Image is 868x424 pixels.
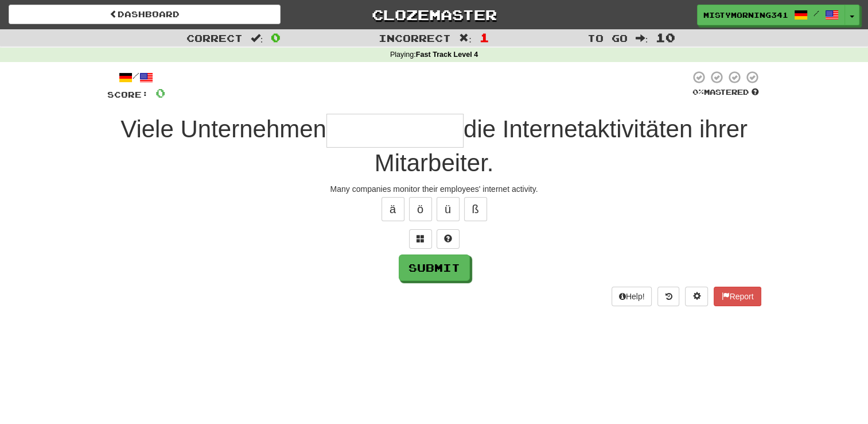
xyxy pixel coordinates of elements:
[155,86,165,100] span: 0
[464,197,487,221] button: ß
[382,197,404,221] button: ä
[375,115,748,176] span: die Internetaktivitäten ihrer Mitarbeiter.
[480,30,489,44] span: 1
[271,30,281,44] span: 0
[416,51,478,59] strong: Fast Track Level 4
[399,255,470,281] button: Submit
[656,30,675,44] span: 10
[409,197,432,221] button: ö
[703,10,788,20] span: MistyMorning3416
[587,32,628,44] span: To go
[107,90,149,99] span: Score:
[612,287,652,306] button: Help!
[409,229,432,249] button: Switch sentence to multiple choice alt+p
[107,70,165,84] div: /
[459,33,472,43] span: :
[714,287,761,306] button: Report
[251,33,263,43] span: :
[657,287,679,306] button: Round history (alt+y)
[437,197,460,221] button: ü
[697,5,845,25] a: MistyMorning3416 /
[692,87,704,97] span: 0 %
[690,87,761,98] div: Mastered
[379,32,451,44] span: Incorrect
[437,229,460,249] button: Single letter hint - you only get 1 per sentence and score half the points! alt+h
[636,33,648,43] span: :
[120,115,326,142] span: Viele Unternehmen
[186,32,243,44] span: Correct
[298,5,570,25] a: Clozemaster
[9,5,281,24] a: Dashboard
[813,9,819,17] span: /
[107,183,761,195] div: Many companies monitor their employees' internet activity.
